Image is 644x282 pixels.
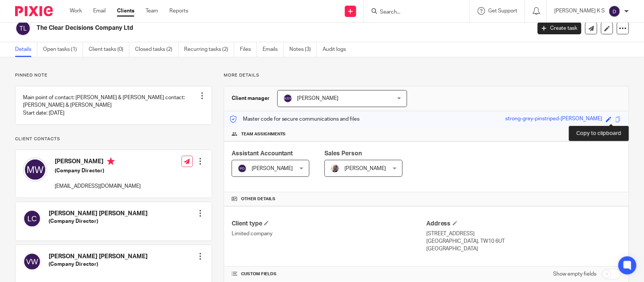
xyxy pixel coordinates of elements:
div: strong-grey-pinstriped-[PERSON_NAME] [505,115,602,124]
p: Limited company [232,230,426,238]
img: svg%3E [609,5,621,17]
img: svg%3E [23,158,47,182]
input: Search [379,9,447,16]
a: Create task [538,22,581,34]
i: Primary [107,158,115,165]
span: Team assignments [241,131,286,137]
span: Get Support [488,8,517,14]
h5: (Company Director) [55,167,141,175]
h4: [PERSON_NAME] [55,158,141,167]
p: [PERSON_NAME] K S [554,7,605,15]
h2: The Clear Decisions Company Ltd [37,24,428,32]
span: Other details [241,196,275,202]
img: svg%3E [283,94,292,103]
h4: Client type [232,220,426,228]
p: Client contacts [15,136,212,142]
p: [GEOGRAPHIC_DATA] [426,245,621,253]
span: Sales Person [324,150,362,156]
a: Details [15,42,37,57]
a: Recurring tasks (2) [184,42,234,57]
span: Assistant Accountant [232,150,293,156]
a: Email [93,7,106,15]
img: svg%3E [23,210,41,228]
img: svg%3E [15,20,31,36]
img: Matt%20Circle.png [330,164,340,173]
a: Closed tasks (2) [135,42,178,57]
a: Notes (3) [289,42,317,57]
a: Clients [117,7,134,15]
p: Master code for secure communications and files [230,115,360,123]
a: Emails [263,42,284,57]
a: Team [146,7,158,15]
a: Audit logs [323,42,352,57]
span: [PERSON_NAME] [344,166,386,171]
h4: CUSTOM FIELDS [232,271,426,277]
p: Pinned note [15,72,212,78]
label: Show empty fields [553,270,596,278]
p: [GEOGRAPHIC_DATA], TW10 6UT [426,238,621,245]
h4: [PERSON_NAME] [PERSON_NAME] [49,210,148,218]
a: Work [70,7,82,15]
img: svg%3E [23,253,41,271]
h3: Client manager [232,95,270,102]
a: Open tasks (1) [43,42,83,57]
p: [EMAIL_ADDRESS][DOMAIN_NAME] [55,182,141,190]
span: [PERSON_NAME] [297,96,339,101]
h5: (Company Director) [49,218,148,225]
a: Client tasks (0) [89,42,129,57]
img: svg%3E [238,164,247,173]
a: Files [240,42,257,57]
p: [STREET_ADDRESS] [426,230,621,238]
a: Reports [169,7,188,15]
p: More details [224,72,629,78]
img: Pixie [15,6,53,16]
h4: [PERSON_NAME] [PERSON_NAME] [49,253,148,261]
h4: Address [426,220,621,228]
h5: (Company Director) [49,261,148,268]
span: [PERSON_NAME] [252,166,293,171]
